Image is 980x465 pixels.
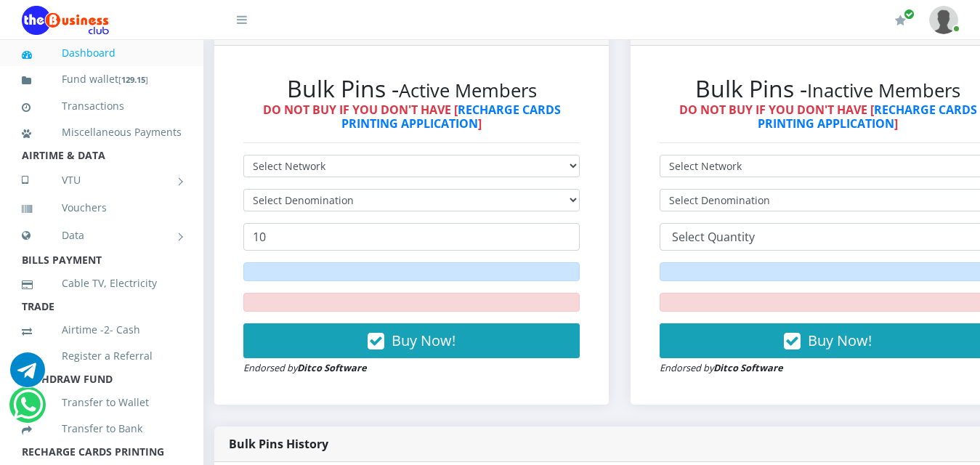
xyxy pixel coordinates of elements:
[22,339,182,373] a: Register a Referral
[660,361,783,374] small: Endorsed by
[22,412,182,445] a: Transfer to Bank
[399,78,537,103] small: Active Members
[263,102,561,132] strong: DO NOT BUY IF YOU DON'T HAVE [ ]
[341,102,561,132] a: RECHARGE CARDS PRINTING APPLICATION
[10,363,45,387] a: Chat for support
[895,15,906,26] i: Renew/Upgrade Subscription
[929,6,958,34] img: User
[229,436,328,452] strong: Bulk Pins History
[13,398,43,422] a: Chat for support
[22,6,109,35] img: Logo
[22,313,182,347] a: Airtime -2- Cash
[243,323,580,358] button: Buy Now!
[22,36,182,70] a: Dashboard
[22,162,182,198] a: VTU
[758,102,977,132] a: RECHARGE CARDS PRINTING APPLICATION
[243,223,580,251] input: Enter Quantity
[22,267,182,300] a: Cable TV, Electricity
[118,74,148,85] small: [ ]
[297,361,367,374] strong: Ditco Software
[243,75,580,102] h2: Bulk Pins -
[121,74,145,85] b: 129.15
[392,331,455,350] span: Buy Now!
[22,386,182,419] a: Transfer to Wallet
[22,191,182,225] a: Vouchers
[807,78,960,103] small: Inactive Members
[243,361,367,374] small: Endorsed by
[808,331,872,350] span: Buy Now!
[904,9,915,20] span: Renew/Upgrade Subscription
[679,102,977,132] strong: DO NOT BUY IF YOU DON'T HAVE [ ]
[713,361,783,374] strong: Ditco Software
[22,217,182,254] a: Data
[22,116,182,149] a: Miscellaneous Payments
[22,89,182,123] a: Transactions
[22,62,182,97] a: Fund wallet[129.15]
